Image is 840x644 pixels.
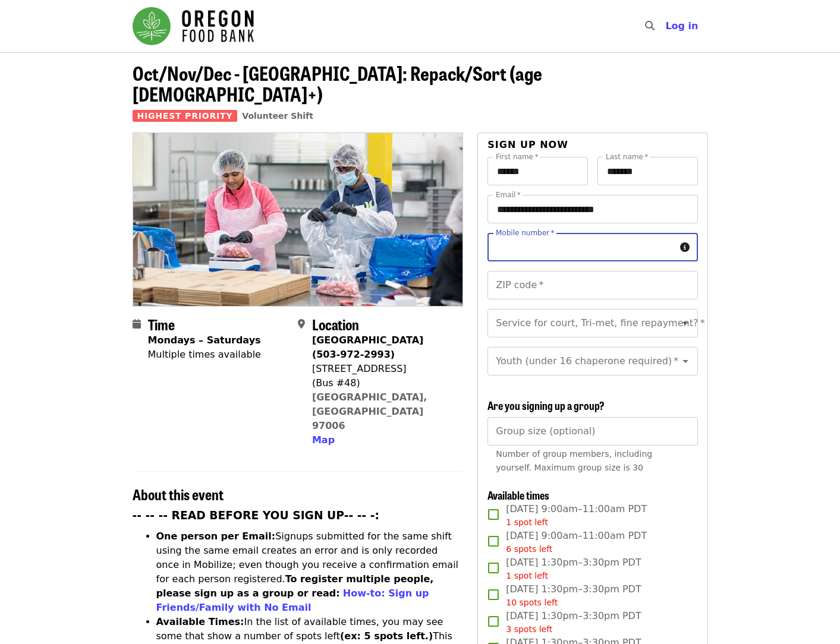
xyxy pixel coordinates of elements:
[312,376,454,390] div: (Bus #48)
[312,334,423,360] strong: [GEOGRAPHIC_DATA] (503-972-2993)
[487,195,697,223] input: Email
[487,157,588,185] input: First name
[506,555,641,582] span: [DATE] 1:30pm–3:30pm PDT
[506,544,552,554] span: 6 spots left
[312,434,335,446] span: Map
[148,314,175,334] span: Time
[680,242,690,253] i: circle-info icon
[506,624,552,634] span: 3 spots left
[506,609,641,636] span: [DATE] 1:30pm–3:30pm PDT
[133,133,463,305] img: Oct/Nov/Dec - Beaverton: Repack/Sort (age 10+) organized by Oregon Food Bank
[133,110,238,122] span: Highest Priority
[487,139,568,150] span: Sign up now
[496,229,554,236] label: Mobile number
[487,233,675,261] input: Mobile number
[506,598,558,607] span: 10 spots left
[156,588,429,613] a: How-to: Sign up Friends/Family with No Email
[156,573,434,599] strong: To register multiple people, please sign up as a group or read:
[677,315,694,332] button: Open
[340,630,433,642] strong: (ex: 5 spots left.)
[133,7,254,45] img: Oregon Food Bank - Home
[487,417,697,446] input: [object Object]
[606,153,648,160] label: Last name
[506,502,647,529] span: [DATE] 9:00am–11:00am PDT
[133,59,542,108] span: Oct/Nov/Dec - [GEOGRAPHIC_DATA]: Repack/Sort (age [DEMOGRAPHIC_DATA]+)
[496,153,539,160] label: First name
[133,484,224,504] span: About this event
[506,517,548,527] span: 1 spot left
[665,20,698,31] span: Log in
[506,571,548,580] span: 1 spot left
[496,191,521,198] label: Email
[312,362,454,376] div: [STREET_ADDRESS]
[662,12,671,40] input: Search
[133,509,380,522] strong: -- -- -- READ BEFORE YOU SIGN UP-- -- -:
[133,318,141,330] i: calendar icon
[156,529,464,615] li: Signups submitted for the same shift using the same email creates an error and is only recorded o...
[487,397,605,413] span: Are you signing up a group?
[487,487,549,503] span: Available times
[148,348,261,362] div: Multiple times available
[242,111,313,121] a: Volunteer Shift
[312,392,427,431] a: [GEOGRAPHIC_DATA], [GEOGRAPHIC_DATA] 97006
[487,271,697,299] input: ZIP code
[496,449,652,472] span: Number of group members, including yourself. Maximum group size is 30
[506,529,647,555] span: [DATE] 9:00am–11:00am PDT
[156,616,244,627] strong: Available Times:
[298,318,305,330] i: map-marker-alt icon
[645,20,655,31] i: search icon
[312,433,335,447] button: Map
[597,157,698,185] input: Last name
[656,14,707,38] button: Log in
[312,314,359,334] span: Location
[677,353,694,370] button: Open
[506,582,641,609] span: [DATE] 1:30pm–3:30pm PDT
[156,531,276,542] strong: One person per Email:
[148,334,261,346] strong: Mondays – Saturdays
